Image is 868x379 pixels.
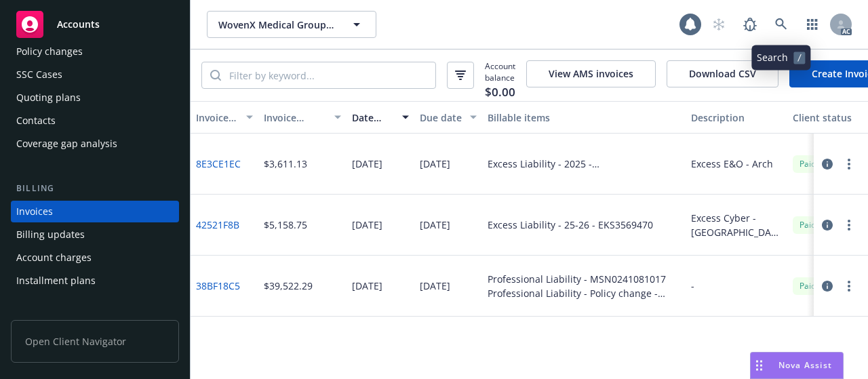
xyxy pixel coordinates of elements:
a: Invoices [11,201,179,222]
div: Date issued [352,111,394,125]
a: Search [768,11,795,38]
a: Installment plans [11,270,179,292]
button: Download CSV [667,60,778,87]
div: Excess E&O - Arch [691,157,773,171]
div: [DATE] [352,279,382,293]
a: Billing updates [11,224,179,245]
span: WovenX Medical Group PLLC; WovenX Health Inc [218,18,336,32]
button: Due date [414,101,482,134]
a: Start snowing [705,11,732,38]
div: [DATE] [352,218,382,232]
div: Paid [793,216,823,233]
a: Quoting plans [11,87,179,108]
span: Account balance [485,60,515,90]
div: Excess Liability - 2025 - C4LPX291415CYBER2024 [488,157,680,171]
a: Coverage gap analysis [11,133,179,155]
button: Invoice ID [191,101,258,134]
button: Description [686,101,787,134]
a: Account charges [11,247,179,268]
div: Billing updates [16,224,85,245]
svg: Search [210,70,221,81]
span: Open Client Navigator [11,320,179,363]
button: Billable items [482,101,686,134]
div: Billing [11,182,179,195]
a: 8E3CE1EC [196,157,241,171]
div: Invoice ID [196,111,238,125]
div: $39,522.29 [264,279,313,293]
div: Paid [793,155,823,172]
a: 38BF18C5 [196,279,240,293]
a: Switch app [799,11,826,38]
div: Account charges [16,247,92,268]
div: Contacts [16,110,56,132]
div: SSC Cases [16,64,62,85]
div: Paid [793,277,823,294]
div: Professional Liability - MSN0241081017 [488,272,680,286]
input: Filter by keyword... [221,62,435,88]
button: Invoice amount [258,101,347,134]
div: Drag to move [751,353,768,378]
a: 42521F8B [196,218,239,232]
div: Excess Cyber - [GEOGRAPHIC_DATA] [691,211,782,239]
div: [DATE] [420,157,450,171]
a: Report a Bug [736,11,764,38]
div: Description [691,111,782,125]
button: View AMS invoices [526,60,656,87]
div: Excess Liability - 25-26 - EKS3569470 [488,218,653,232]
div: [DATE] [420,279,450,293]
a: Contacts [11,110,179,132]
div: Billable items [488,111,680,125]
button: Date issued [347,101,414,134]
span: Accounts [57,19,100,30]
div: Coverage gap analysis [16,133,117,155]
button: Nova Assist [750,352,844,379]
button: WovenX Medical Group PLLC; WovenX Health Inc [207,11,376,38]
div: Policy changes [16,41,83,62]
div: Invoices [16,201,53,222]
div: $5,158.75 [264,218,307,232]
span: Nova Assist [778,359,832,371]
div: [DATE] [352,157,382,171]
div: Professional Liability - Policy change - MSN0241081017 [488,286,680,300]
div: $3,611.13 [264,157,307,171]
div: [DATE] [420,218,450,232]
div: Quoting plans [16,87,81,108]
div: Invoice amount [264,111,326,125]
div: - [691,279,694,293]
div: Installment plans [16,270,96,292]
a: Accounts [11,5,179,43]
div: Due date [420,111,462,125]
a: SSC Cases [11,64,179,85]
span: $0.00 [485,83,515,101]
a: Policy changes [11,41,179,62]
